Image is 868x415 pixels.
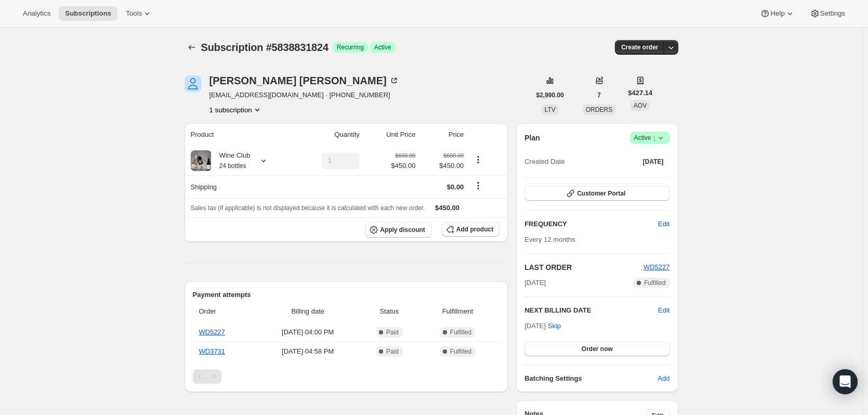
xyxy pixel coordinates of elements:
[524,236,575,243] span: Every 12 months
[658,305,669,316] button: Edit
[651,370,676,387] button: Add
[536,91,564,99] span: $2,990.00
[386,328,399,336] span: Paid
[59,6,117,21] button: Subscriptions
[577,189,625,198] span: Customer Portal
[185,123,293,146] th: Product
[643,262,670,273] button: WD5227
[542,318,567,334] button: Skip
[191,150,212,171] img: product img
[643,263,670,271] a: WD5227
[193,369,500,384] nav: Pagination
[365,222,431,238] button: Apply discount
[363,306,416,317] span: Status
[65,9,111,18] span: Subscriptions
[337,43,364,51] span: Recurring
[193,300,256,323] th: Order
[199,328,226,336] a: WD5227
[395,152,415,159] small: $600.00
[193,290,500,300] h2: Payment attempts
[418,123,467,146] th: Price
[447,183,464,191] span: $0.00
[657,373,669,384] span: Add
[545,106,556,113] span: LTV
[391,161,415,171] span: $450.00
[770,9,784,18] span: Help
[374,43,391,51] span: Active
[191,204,425,212] span: Sales tax (if applicable) is not displayed because it is calculated with each new order.
[470,154,486,165] button: Product actions
[530,88,570,102] button: $2,990.00
[209,105,262,115] button: Product actions
[386,347,399,356] span: Paid
[524,322,561,330] span: [DATE] ·
[126,9,142,18] span: Tools
[591,88,607,102] button: 7
[380,226,425,234] span: Apply discount
[597,91,601,99] span: 7
[212,150,251,171] div: Wine Club
[450,347,471,356] span: Fulfilled
[259,327,357,338] span: [DATE] · 04:00 PM
[259,346,357,357] span: [DATE] · 04:58 PM
[456,225,493,234] span: Add product
[209,90,399,100] span: [EMAIL_ADDRESS][DOMAIN_NAME] · [PHONE_NUMBER]
[435,204,459,212] span: $450.00
[524,157,564,167] span: Created Date
[820,9,845,18] span: Settings
[201,42,328,53] span: Subscription #5838831824
[582,345,613,353] span: Order now
[219,162,246,170] small: 24 bottles
[17,6,57,21] button: Analytics
[524,133,540,143] h2: Plan
[185,175,293,198] th: Shipping
[259,306,357,317] span: Billing date
[209,75,399,86] div: [PERSON_NAME] [PERSON_NAME]
[470,180,486,191] button: Shipping actions
[643,158,664,166] span: [DATE]
[804,6,851,21] button: Settings
[422,306,493,317] span: Fulfillment
[548,321,561,331] span: Skip
[644,279,665,287] span: Fulfilled
[628,88,652,98] span: $427.14
[634,133,666,143] span: Active
[524,342,669,356] button: Order now
[524,186,669,201] button: Customer Portal
[293,123,363,146] th: Quantity
[754,6,801,21] button: Help
[524,373,657,384] h6: Batching Settings
[524,278,546,288] span: [DATE]
[185,40,199,55] button: Subscriptions
[586,106,612,113] span: ORDERS
[524,305,658,316] h2: NEXT BILLING DATE
[524,262,643,273] h2: LAST ORDER
[120,6,159,21] button: Tools
[23,9,50,18] span: Analytics
[199,347,226,355] a: WD3731
[363,123,419,146] th: Unit Price
[185,75,201,92] span: Duncan Coulson
[422,161,464,171] span: $450.00
[833,369,858,394] div: Open Intercom Messenger
[524,219,658,229] h2: FREQUENCY
[621,43,658,51] span: Create order
[442,222,499,237] button: Add product
[653,134,655,142] span: |
[615,40,664,55] button: Create order
[658,219,669,229] span: Edit
[637,154,670,169] button: [DATE]
[450,328,471,336] span: Fulfilled
[443,152,464,159] small: $600.00
[634,102,647,109] span: AOV
[652,216,676,232] button: Edit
